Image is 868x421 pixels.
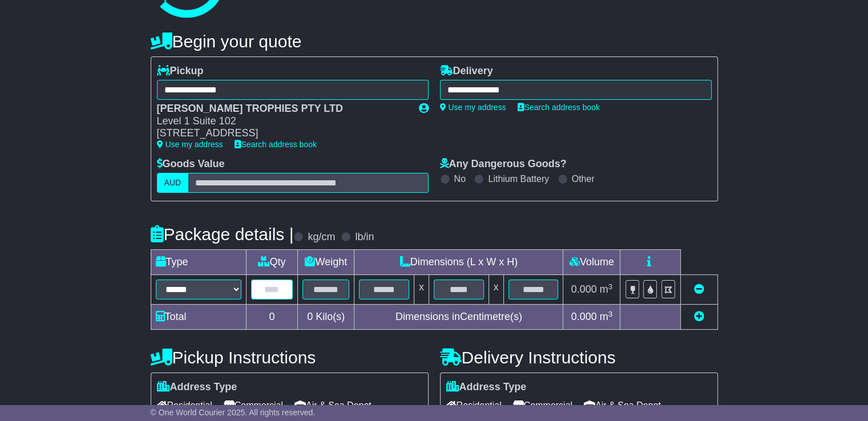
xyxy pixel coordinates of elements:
label: Address Type [446,381,527,394]
a: Search address book [235,140,317,149]
a: Use my address [440,103,506,112]
td: 0 [246,305,298,330]
label: Address Type [157,381,237,394]
label: Lithium Battery [488,173,549,184]
span: m [600,284,613,295]
span: Commercial [224,396,283,414]
label: lb/in [355,231,374,244]
div: [STREET_ADDRESS] [157,127,407,140]
label: kg/cm [308,231,335,244]
td: x [488,275,503,305]
label: No [454,173,466,184]
td: Volume [563,250,620,275]
td: Dimensions (L x W x H) [354,250,563,275]
h4: Begin your quote [151,32,718,51]
label: Other [572,173,595,184]
span: Residential [157,396,212,414]
td: Kilo(s) [298,305,354,330]
sup: 3 [608,310,613,318]
label: Delivery [440,65,493,78]
span: Residential [446,396,502,414]
span: Air & Sea Depot [294,396,372,414]
label: Goods Value [157,158,225,171]
span: 0.000 [571,311,597,322]
a: Search address book [518,103,600,112]
h4: Package details | [151,225,294,244]
td: x [414,275,429,305]
span: © One World Courier 2025. All rights reserved. [151,408,316,417]
td: Total [151,305,246,330]
span: Air & Sea Depot [584,396,661,414]
div: Level 1 Suite 102 [157,115,407,128]
span: m [600,311,613,322]
label: Any Dangerous Goods? [440,158,567,171]
h4: Pickup Instructions [151,348,429,367]
h4: Delivery Instructions [440,348,718,367]
a: Add new item [694,311,704,322]
span: 0 [307,311,313,322]
label: Pickup [157,65,204,78]
td: Weight [298,250,354,275]
label: AUD [157,173,189,193]
span: 0.000 [571,284,597,295]
td: Type [151,250,246,275]
a: Remove this item [694,284,704,295]
td: Qty [246,250,298,275]
span: Commercial [513,396,572,414]
td: Dimensions in Centimetre(s) [354,305,563,330]
div: [PERSON_NAME] TROPHIES PTY LTD [157,103,407,115]
a: Use my address [157,140,223,149]
sup: 3 [608,282,613,291]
